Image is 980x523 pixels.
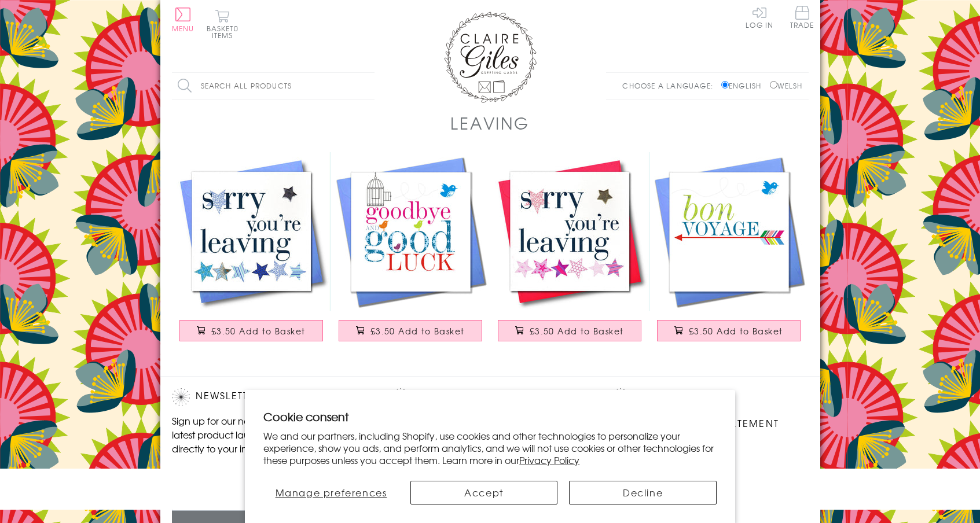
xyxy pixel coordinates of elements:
button: £3.50 Add to Basket [657,320,801,341]
a: Good Luck Leaving Card, Arrow and Bird, Bon Voyage £3.50 Add to Basket [649,152,809,353]
label: English [721,80,767,91]
h2: Cookie consent [263,408,717,425]
button: Menu [172,8,194,32]
a: Privacy Policy [635,388,727,404]
a: Good Luck Card, Sorry You're Leaving Pink, Embellished with a padded star £3.50 Add to Basket [490,152,649,353]
h2: Newsletter [172,388,369,406]
span: £3.50 Add to Basket [689,325,783,337]
img: Good Luck Card, Sorry You're Leaving Pink, Embellished with a padded star [490,152,649,311]
img: Claire Giles Greetings Cards [444,12,537,103]
input: Welsh [770,81,777,89]
a: Trade [790,6,814,31]
span: Trade [790,6,814,28]
h1: Leaving [450,111,529,135]
input: Search all products [172,73,375,99]
a: Log In [746,6,773,28]
button: £3.50 Add to Basket [498,320,641,341]
span: 0 items [212,23,238,40]
button: Accept [410,481,557,504]
span: Manage preferences [276,485,387,499]
button: £3.50 Add to Basket [339,320,482,341]
a: Good Luck Card, Sorry You're Leaving Blue, Embellished with a padded star £3.50 Add to Basket [172,152,331,353]
input: Search [363,73,375,99]
img: Good Luck Leaving Card, Arrow and Bird, Bon Voyage [649,152,809,311]
label: Welsh [770,80,803,91]
button: £3.50 Add to Basket [179,320,323,341]
img: Good Luck Card, Sorry You're Leaving Blue, Embellished with a padded star [172,152,331,311]
img: Good Luck Leaving Card, Bird Card, Goodbye and Good Luck [331,152,490,311]
span: £3.50 Add to Basket [370,325,465,337]
h2: Follow Us [391,388,588,406]
span: £3.50 Add to Basket [530,325,624,337]
span: £3.50 Add to Basket [211,325,306,337]
a: Good Luck Leaving Card, Bird Card, Goodbye and Good Luck £3.50 Add to Basket [331,152,490,353]
p: Choose a language: [622,80,719,91]
button: Decline [569,481,716,504]
button: Manage preferences [263,481,399,504]
input: English [721,81,729,89]
p: We and our partners, including Shopify, use cookies and other technologies to personalize your ex... [263,430,717,466]
p: Sign up for our newsletter to receive the latest product launches, news and offers directly to yo... [172,414,369,455]
button: Basket0 items [207,9,238,39]
a: Privacy Policy [519,453,579,467]
span: Menu [172,23,194,34]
